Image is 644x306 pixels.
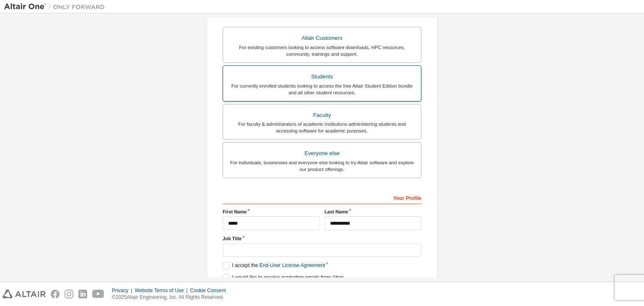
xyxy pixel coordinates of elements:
label: Job Title [223,235,421,242]
img: facebook.svg [51,290,60,298]
div: Altair Customers [228,32,416,44]
img: altair_logo.svg [3,290,46,298]
div: For currently enrolled students looking to access the free Altair Student Edition bundle and all ... [228,83,416,96]
div: For individuals, businesses and everyone else looking to try Altair software and explore our prod... [228,159,416,173]
img: linkedin.svg [78,290,87,298]
div: Privacy [112,287,135,294]
a: End-User License Agreement [260,262,325,268]
img: youtube.svg [92,290,104,298]
img: instagram.svg [65,290,73,298]
label: First Name [223,208,319,215]
label: Last Name [325,208,421,215]
label: I would like to receive marketing emails from Altair [223,274,343,281]
label: I accept the [223,262,325,269]
div: Cookie Consent [190,287,231,294]
div: Students [228,71,416,83]
div: Website Terms of Use [135,287,190,294]
div: Faculty [228,109,416,121]
p: © 2025 Altair Engineering, Inc. All Rights Reserved. [112,294,231,301]
img: Altair One [4,3,109,11]
div: For existing customers looking to access software downloads, HPC resources, community, trainings ... [228,44,416,57]
div: Everyone else [228,148,416,159]
div: For faculty & administrators of academic institutions administering students and accessing softwa... [228,121,416,134]
div: Your Profile [223,191,421,204]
